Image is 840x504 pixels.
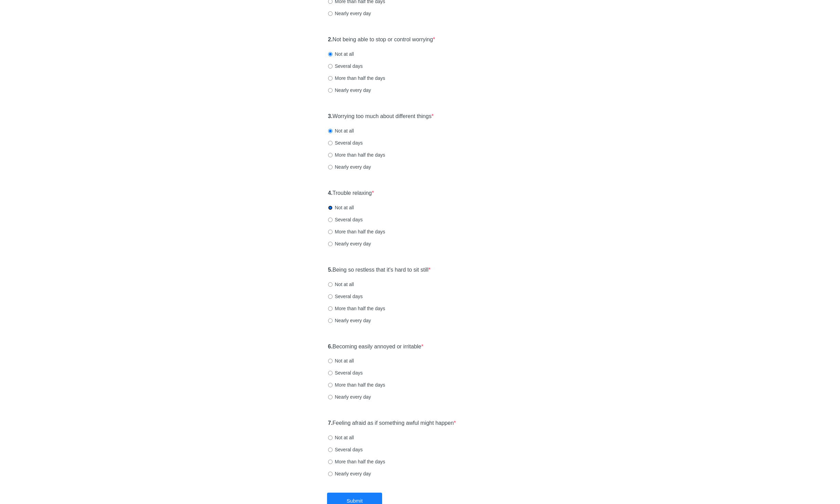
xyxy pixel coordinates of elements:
[328,359,333,363] input: Not at all
[328,240,371,247] label: Nearly every day
[328,228,385,235] label: More than half the days
[328,448,333,452] input: Several days
[328,63,363,70] label: Several days
[328,369,363,376] label: Several days
[328,420,333,426] strong: 7.
[328,206,333,210] input: Not at all
[328,51,354,57] label: Not at all
[328,293,363,300] label: Several days
[328,153,333,157] input: More than half the days
[328,419,456,427] label: Feeling afraid as if something awful might happen
[328,458,385,465] label: More than half the days
[328,36,333,42] strong: 2.
[328,381,385,388] label: More than half the days
[328,113,434,120] label: Worrying too much about different things
[328,216,363,223] label: Several days
[328,11,333,16] input: Nearly every day
[328,204,354,211] label: Not at all
[328,76,333,81] input: More than half the days
[328,75,385,82] label: More than half the days
[328,395,333,399] input: Nearly every day
[328,151,385,158] label: More than half the days
[328,470,371,477] label: Nearly every day
[328,10,371,17] label: Nearly every day
[328,190,333,196] strong: 4.
[328,383,333,387] input: More than half the days
[328,36,435,44] label: Not being able to stop or control worrying
[328,129,333,133] input: Not at all
[328,357,354,364] label: Not at all
[328,306,333,311] input: More than half the days
[328,318,333,323] input: Nearly every day
[328,218,333,222] input: Several days
[328,189,374,197] label: Trouble relaxing
[328,267,333,273] strong: 5.
[328,460,333,464] input: More than half the days
[328,52,333,56] input: Not at all
[328,113,333,119] strong: 3.
[328,371,333,375] input: Several days
[328,242,333,246] input: Nearly every day
[328,282,333,287] input: Not at all
[328,230,333,234] input: More than half the days
[328,139,363,146] label: Several days
[328,472,333,476] input: Nearly every day
[328,393,371,400] label: Nearly every day
[328,343,424,351] label: Becoming easily annoyed or irritable
[328,294,333,299] input: Several days
[328,127,354,134] label: Not at all
[328,434,354,441] label: Not at all
[328,281,354,288] label: Not at all
[328,87,371,94] label: Nearly every day
[328,88,333,93] input: Nearly every day
[328,435,333,440] input: Not at all
[328,344,333,349] strong: 6.
[328,266,431,274] label: Being so restless that it's hard to sit still
[328,164,371,170] label: Nearly every day
[328,141,333,145] input: Several days
[328,165,333,169] input: Nearly every day
[328,305,385,312] label: More than half the days
[328,317,371,324] label: Nearly every day
[328,446,363,453] label: Several days
[328,64,333,69] input: Several days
